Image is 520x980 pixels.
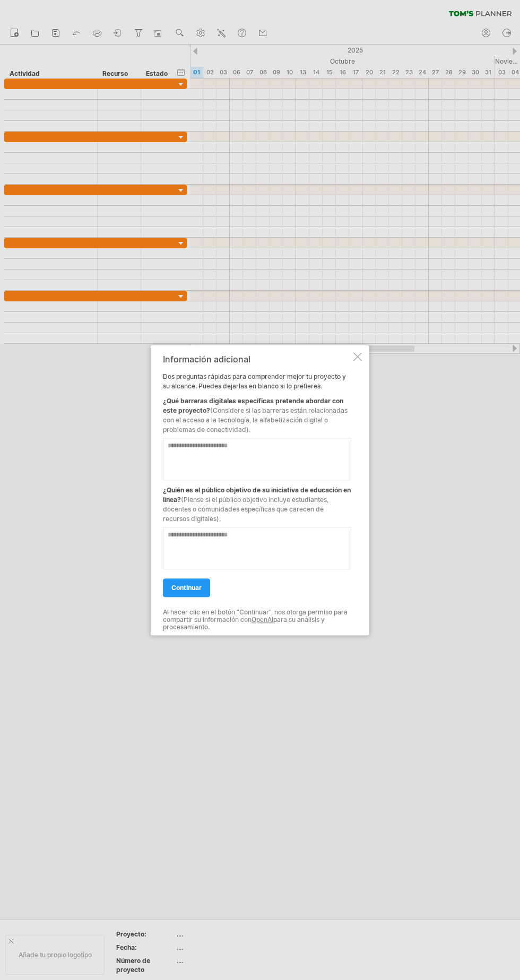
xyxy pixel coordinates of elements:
[163,397,343,414] font: ¿Qué barreras digitales específicas pretende abordar con este proyecto?
[252,615,273,623] a: OpenAI
[163,496,328,523] font: (Piense si el público objetivo incluye estudiantes, docentes o comunidades específicas que carece...
[163,578,210,597] a: continuar
[163,615,325,631] font: para su análisis y procesamiento.
[163,608,348,623] font: Al hacer clic en el botón "Continuar", nos otorga permiso para compartir su información con
[163,406,348,433] font: (Considere si las barreras están relacionadas con el acceso a la tecnología, la alfabetización di...
[171,584,202,592] font: continuar
[163,354,250,365] font: Información adicional
[163,372,346,390] font: Dos preguntas rápidas para comprender mejor tu proyecto y su alcance. Puedes dejarlas en blanco s...
[163,486,351,504] font: ¿Quién es el público objetivo de su iniciativa de educación en línea?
